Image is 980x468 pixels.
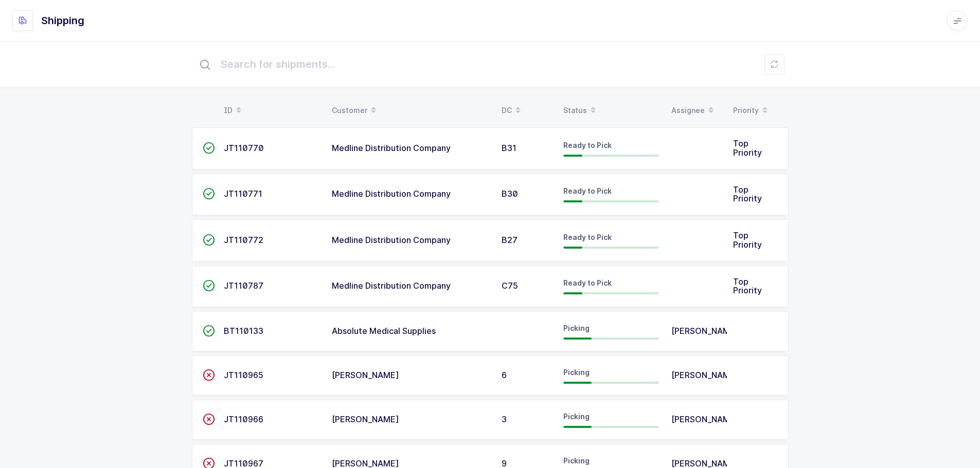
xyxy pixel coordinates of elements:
span: Ready to Pick [563,141,612,149]
span: 6 [502,370,507,380]
div: Priority [733,102,782,119]
span: Picking [563,324,590,332]
span: B31 [502,143,516,153]
span: [PERSON_NAME] [671,414,739,424]
span: JT110787 [224,280,263,291]
span:  [203,143,215,153]
div: ID [224,102,319,119]
span: [PERSON_NAME] [671,370,739,380]
span: B27 [502,235,518,245]
span: JT110965 [224,370,263,380]
div: DC [502,102,551,119]
span: Picking [563,412,590,421]
span: Top Priority [733,276,762,296]
span: JT110772 [224,235,263,245]
span: JT110966 [224,414,263,424]
span: Medline Distribution Company [332,143,451,153]
span: C75 [502,280,518,291]
span: BT110133 [224,326,263,336]
span: Picking [563,368,590,377]
span:  [203,235,215,245]
span: Picking [563,456,590,465]
div: Status [563,102,659,119]
h1: Shipping [41,12,84,29]
div: Customer [332,102,489,119]
span: JT110770 [224,143,264,153]
span:  [203,326,215,336]
span:  [203,189,215,199]
span: Absolute Medical Supplies [332,326,436,336]
span: Medline Distribution Company [332,189,451,199]
div: Assignee [671,102,721,119]
span: Ready to Pick [563,233,612,241]
span: Ready to Pick [563,186,612,195]
span: JT110771 [224,189,262,199]
span: 3 [502,414,507,424]
span: [PERSON_NAME] [671,326,739,336]
span: Medline Distribution Company [332,280,451,291]
span:  [203,370,215,380]
input: Search for shipments... [192,48,789,81]
span: Top Priority [733,184,762,204]
span:  [203,414,215,424]
span: Top Priority [733,138,762,158]
span: [PERSON_NAME] [332,414,399,424]
span:  [203,280,215,291]
span: B30 [502,189,518,199]
span: [PERSON_NAME] [332,370,399,380]
span: Ready to Pick [563,278,612,287]
span: Medline Distribution Company [332,235,451,245]
span: Top Priority [733,230,762,250]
